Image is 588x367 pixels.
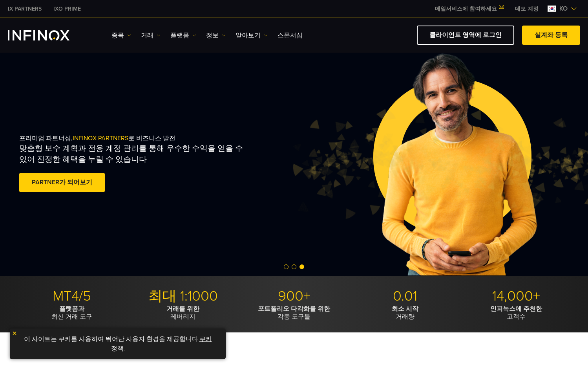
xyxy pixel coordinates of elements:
[59,305,84,313] strong: 플랫폼과
[14,332,222,355] p: 이 사이트는 쿠키를 사용하여 뛰어난 사용자 환경을 제공합니다. .
[352,288,458,305] p: 0.01
[464,288,569,305] p: 14,000+
[417,26,514,45] a: 클라이언트 영역에 로그인
[130,288,236,305] p: 최대 1:1000
[278,31,303,40] a: 스폰서십
[556,4,571,13] span: ko
[19,143,252,165] p: 맞춤형 보수 계획과 전용 계정 관리를 통해 우수한 수익을 얻을 수 있어 진정한 혜택을 누릴 수 있습니다
[299,264,304,269] span: Go to slide 3
[130,305,236,321] p: 레버리지
[166,305,199,313] strong: 거래를 위한
[2,5,47,13] a: INFINOX
[73,134,128,142] span: INFINOX PARTNERS
[206,31,226,40] a: 정보
[509,5,544,13] a: INFINOX MENU
[8,30,88,40] a: INFINOX Logo
[429,6,509,12] a: 메일서비스에 참여하세요
[236,31,268,40] a: 알아보기
[12,330,17,336] img: yellow close icon
[490,305,542,313] strong: 인피녹스에 추천한
[258,305,330,313] strong: 포트폴리오 다각화를 위한
[284,264,289,269] span: Go to slide 1
[292,264,296,269] span: Go to slide 2
[352,305,458,321] p: 거래량
[464,305,569,321] p: 고객수
[47,5,87,13] a: INFINOX
[522,26,580,45] a: 실계좌 등록
[19,173,105,192] a: PARTNER가 되어보기
[111,31,131,40] a: 종목
[392,305,418,313] strong: 최소 시작
[19,305,124,321] p: 최신 거래 도구
[141,31,161,40] a: 거래
[170,31,196,40] a: 플랫폼
[241,305,347,321] p: 각종 도구들
[241,288,347,305] p: 900+
[19,288,124,305] p: MT4/5
[19,122,310,207] div: 프리미엄 파트너십, 로 비즈니스 발전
